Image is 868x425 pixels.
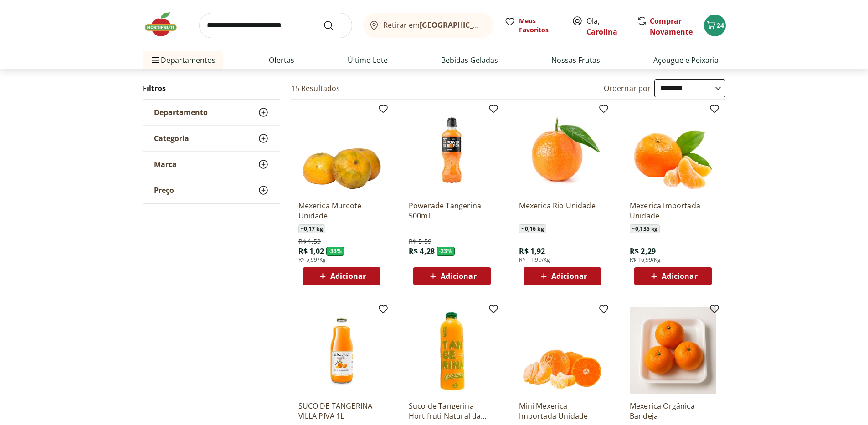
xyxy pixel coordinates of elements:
[143,11,188,38] img: Hortifruti
[330,273,366,280] span: Adicionar
[298,201,385,221] a: Mexerica Murcote Unidade
[143,177,280,203] button: Preço
[630,107,716,193] img: Mexerica Importada Unidade
[662,273,697,280] span: Adicionar
[551,55,600,66] a: Nossas Frutas
[143,126,280,151] button: Categoria
[383,21,484,29] span: Retirar em
[298,401,385,421] a: SUCO DE TANGERINA VILLA PIVA 1L
[634,267,712,285] button: Adicionar
[586,27,617,37] a: Carolina
[363,13,493,38] button: Retirar em[GEOGRAPHIC_DATA]/[GEOGRAPHIC_DATA]
[143,100,280,125] button: Departamento
[586,15,627,37] span: Olá,
[504,16,561,35] a: Meus Favoritos
[717,21,724,30] span: 24
[519,246,545,256] span: R$ 1,92
[326,247,344,256] span: - 33 %
[154,108,208,117] span: Departamento
[298,256,326,263] span: R$ 5,99/Kg
[441,55,498,66] a: Bebidas Geladas
[519,224,546,233] span: ~ 0,16 kg
[409,237,431,246] span: R$ 5,59
[630,256,661,263] span: R$ 16,99/Kg
[143,152,280,177] button: Marca
[519,201,606,221] a: Mexerica Rio Unidade
[291,83,340,93] h2: 15 Resultados
[303,267,380,285] button: Adicionar
[199,13,352,38] input: search
[154,186,174,195] span: Preço
[604,83,651,93] label: Ordernar por
[524,267,601,285] button: Adicionar
[519,16,561,35] span: Meus Favoritos
[420,20,573,30] b: [GEOGRAPHIC_DATA]/[GEOGRAPHIC_DATA]
[154,160,177,169] span: Marca
[298,307,385,394] img: SUCO DE TANGERINA VILLA PIVA 1L
[298,246,324,256] span: R$ 1,02
[269,55,294,66] a: Ofertas
[650,16,693,37] a: Comprar Novamente
[143,79,280,97] h2: Filtros
[409,107,495,193] img: Powerade Tangerina 500ml
[154,134,189,143] span: Categoria
[630,246,656,256] span: R$ 2,29
[519,307,606,394] img: Mini Mexerica Importada Unidade
[630,401,716,421] a: Mexerica Orgânica Bandeja
[413,267,491,285] button: Adicionar
[409,246,435,256] span: R$ 4,28
[519,401,606,421] a: Mini Mexerica Importada Unidade
[630,307,716,394] img: Mexerica Orgânica Bandeja
[298,224,325,233] span: ~ 0,17 kg
[519,256,550,263] span: R$ 11,99/Kg
[409,401,495,421] a: Suco de Tangerina Hortifruti Natural da Terra 1L
[409,307,495,394] img: Suco de Tangerina Hortifruti Natural da Terra 1L
[704,15,726,36] button: Carrinho
[441,273,476,280] span: Adicionar
[150,49,216,71] span: Departamentos
[298,107,385,193] img: Mexerica Murcote Unidade
[519,107,606,193] img: Mexerica Rio Unidade
[437,247,455,256] span: - 23 %
[150,49,161,71] button: Menu
[409,201,495,221] a: Powerade Tangerina 500ml
[653,55,719,66] a: Açougue e Peixaria
[348,55,388,66] a: Último Lote
[630,201,716,221] a: Mexerica Importada Unidade
[630,224,660,233] span: ~ 0,135 kg
[323,20,345,31] button: Submit Search
[298,237,321,246] span: R$ 1,53
[551,273,587,280] span: Adicionar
